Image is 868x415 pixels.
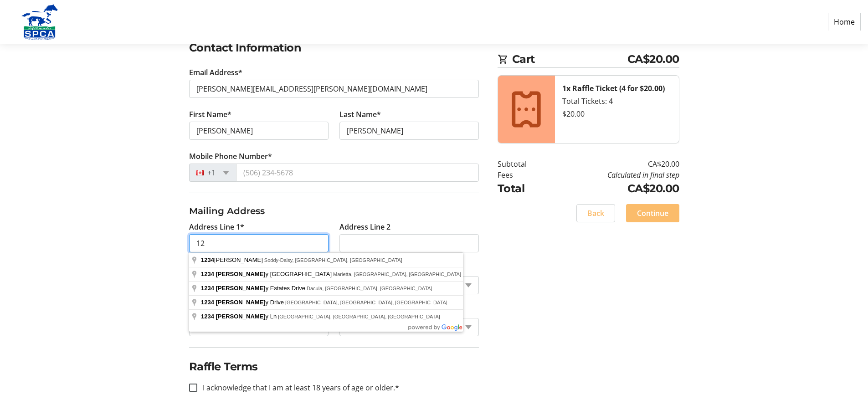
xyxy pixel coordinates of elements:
[189,221,244,232] label: Address Line 1*
[189,359,479,375] h2: Raffle Terms
[189,204,479,218] h3: Mailing Address
[216,285,266,292] span: [PERSON_NAME]
[626,204,679,222] button: Continue
[201,256,214,263] span: 1234
[189,234,329,252] input: Address
[201,271,266,277] span: 1234 [PERSON_NAME]
[550,159,679,169] td: CA$20.00
[189,40,479,56] h2: Contact Information
[498,169,550,180] td: Fees
[189,151,272,162] label: Mobile Phone Number*
[562,83,665,93] strong: 1x Raffle Ticket (4 for $20.00)
[339,109,381,120] label: Last Name*
[512,51,627,67] span: Cart
[550,169,679,180] td: Calculated in final step
[201,299,266,306] span: 1234 [PERSON_NAME]
[498,180,550,197] td: Total
[587,208,604,219] span: Back
[201,271,333,277] span: y [GEOGRAPHIC_DATA]
[550,180,679,197] td: CA$20.00
[278,314,440,319] span: [GEOGRAPHIC_DATA], [GEOGRAPHIC_DATA], [GEOGRAPHIC_DATA]
[189,67,242,78] label: Email Address*
[201,299,285,306] span: y Drive
[498,159,550,169] td: Subtotal
[285,300,447,305] span: [GEOGRAPHIC_DATA], [GEOGRAPHIC_DATA], [GEOGRAPHIC_DATA]
[201,313,266,320] span: 1234 [PERSON_NAME]
[307,286,432,291] span: Dacula, [GEOGRAPHIC_DATA], [GEOGRAPHIC_DATA]
[201,285,307,292] span: y Estates Drive
[637,208,668,219] span: Continue
[201,313,278,320] span: y Ln
[201,256,264,263] span: [PERSON_NAME]
[627,51,679,67] span: CA$20.00
[236,164,479,182] input: (506) 234-5678
[339,221,390,232] label: Address Line 2
[576,204,615,222] button: Back
[562,96,672,107] div: Total Tickets: 4
[333,272,461,277] span: Marietta, [GEOGRAPHIC_DATA], [GEOGRAPHIC_DATA]
[562,108,672,119] div: $20.00
[828,13,861,31] a: Home
[189,109,231,120] label: First Name*
[201,285,214,292] span: 1234
[7,4,72,40] img: Alberta SPCA's Logo
[197,382,399,393] label: I acknowledge that I am at least 18 years of age or older.*
[264,257,402,263] span: Soddy-Daisy, [GEOGRAPHIC_DATA], [GEOGRAPHIC_DATA]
